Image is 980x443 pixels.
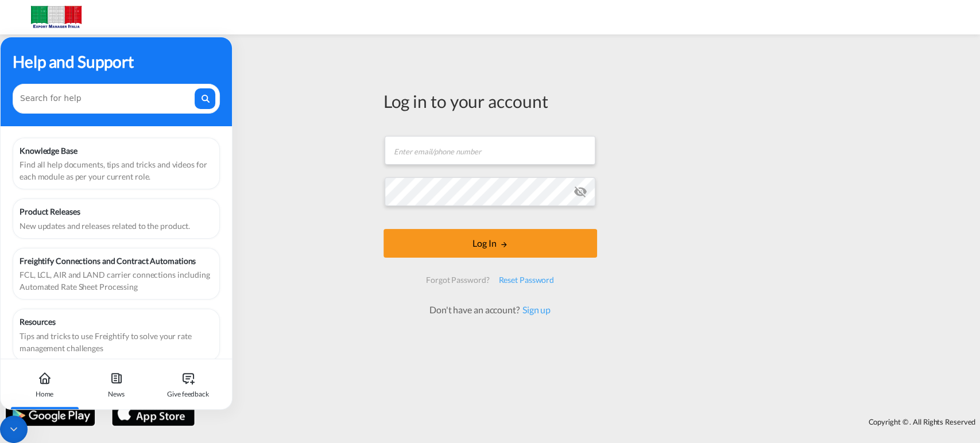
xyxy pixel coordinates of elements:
[200,412,980,432] div: Copyright © . All Rights Reserved
[385,136,595,165] input: Enter email/phone number
[421,270,494,290] div: Forgot Password?
[111,399,196,427] img: apple.png
[417,304,563,316] div: Don't have an account?
[520,304,551,315] a: Sign up
[494,270,559,290] div: Reset Password
[384,89,597,113] div: Log in to your account
[384,229,597,258] button: LOGIN
[5,399,96,427] img: google.png
[17,5,95,30] img: 51022700b14f11efa3148557e262d94e.jpg
[574,185,587,199] md-icon: icon-eye-off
